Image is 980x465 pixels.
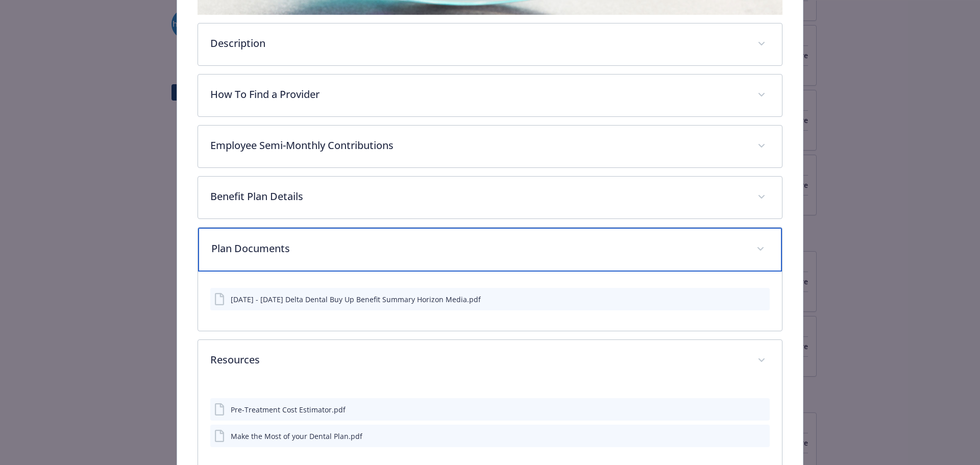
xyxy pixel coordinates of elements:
p: Resources [210,352,746,368]
div: Description [198,23,782,65]
button: download file [740,431,748,442]
p: Description [210,36,746,51]
div: Pre-Treatment Cost Estimator.pdf [231,404,346,415]
p: Benefit Plan Details [210,189,746,204]
div: Benefit Plan Details [198,177,782,218]
button: download file [740,294,748,305]
p: How To Find a Provider [210,87,746,102]
div: Plan Documents [198,228,782,272]
button: preview file [756,294,766,305]
button: download file [740,404,748,415]
div: [DATE] - [DATE] Delta Dental Buy Up Benefit Summary Horizon Media.pdf [231,294,481,305]
button: preview file [756,431,766,442]
button: preview file [756,404,766,415]
p: Plan Documents [211,241,745,256]
div: Resources [198,340,782,382]
div: Make the Most of your Dental Plan.pdf [231,431,362,442]
div: Employee Semi-Monthly Contributions [198,126,782,167]
div: Plan Documents [198,272,782,331]
div: How To Find a Provider [198,75,782,116]
p: Employee Semi-Monthly Contributions [210,138,746,153]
